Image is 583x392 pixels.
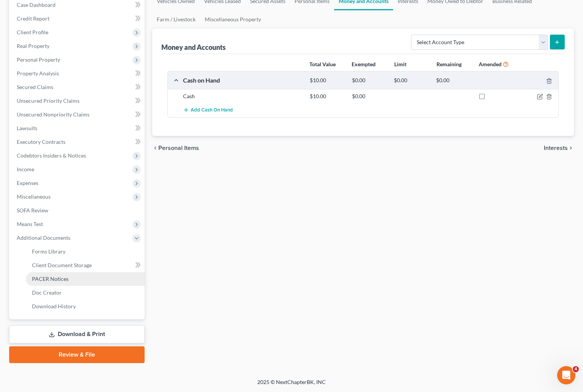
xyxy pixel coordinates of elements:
button: Emoji picker [12,249,18,255]
div: $10.00 [306,92,348,100]
button: Home [119,3,134,18]
div: James says… [6,94,146,139]
i: chevron_right [568,145,574,151]
button: go back [5,3,19,18]
button: Upload attachment [36,249,42,255]
span: Unsecured Nonpriority Claims [17,111,89,118]
span: Interests [544,145,568,151]
div: joined the conversation [33,54,130,61]
a: Review & File [9,346,145,363]
span: Real Property [17,43,49,49]
div: James says… [6,192,146,231]
span: More in the Help Center [53,33,124,40]
strong: Remaining [436,61,462,67]
a: Credit Report [11,12,145,25]
p: The team can also help [37,10,95,17]
span: Forms Library [32,248,65,255]
span: Personal Property [17,56,60,63]
a: More in the Help Center [24,27,146,46]
div: Britt says… [6,139,146,192]
span: Client Profile [17,29,48,35]
button: Add Cash on Hand [183,103,233,117]
a: Executory Contracts [11,135,145,149]
div: Hi [PERSON_NAME]! After talking with my team it looks like the issue was caused by the check box ... [6,232,125,301]
div: $0.00 [390,77,432,84]
div: James says… [6,52,146,70]
span: Download History [32,303,76,309]
div: Cash on Hand [179,76,306,84]
strong: Amended [479,61,502,67]
a: SOFA Review [11,204,145,217]
span: Personal Items [158,145,199,151]
a: Unsecured Nonpriority Claims [11,108,145,121]
img: Profile image for Operator [22,4,34,16]
span: Income [17,166,34,172]
a: Property Analysis [11,67,145,80]
span: Expenses [17,180,38,186]
div: James says… [6,70,146,94]
span: Miscellaneous [17,193,51,200]
img: Profile image for James [23,53,30,61]
div: Understood! I will double-check with my team to see if they can take a look and see if I am missi... [6,192,125,231]
div: $10.00 [306,77,348,84]
span: Property Analysis [17,70,59,76]
div: Money and Accounts [161,43,226,52]
div: Hi [PERSON_NAME]! From what I am seeing on my end, it should have. Did you receive any type of no... [6,94,125,133]
a: Miscellaneous Property [200,10,266,29]
span: Case Dashboard [17,2,56,8]
span: Credit Report [17,15,49,22]
div: Close [134,3,147,17]
i: chevron_left [152,145,158,151]
span: Means Test [17,221,43,227]
span: PACER Notices [32,276,68,282]
span: Secured Claims [17,84,53,90]
div: Hi [PERSON_NAME]! I am looking into this for you now. [12,74,119,89]
a: Unsecured Priority Claims [11,94,145,108]
iframe: Intercom live chat [557,366,575,384]
a: PACER Notices [26,272,145,286]
span: Codebtors Insiders & Notices [17,152,86,159]
a: Forms Library [26,245,145,258]
div: When I went to the court website there was a message from Pacer saying that I owed $338.00 for th... [27,139,146,186]
button: Gif picker [24,249,30,255]
span: Add Cash on Hand [191,107,233,113]
div: Cash [179,92,306,100]
span: Doc Creator [32,289,62,296]
span: 4 [573,366,579,372]
a: Secured Claims [11,80,145,94]
a: Farm / Livestock [152,10,200,29]
span: Client Document Storage [32,262,92,268]
img: Profile image for Operator [6,30,18,42]
b: [PERSON_NAME] [33,54,75,60]
button: Send a message… [131,246,143,258]
span: Executory Contracts [17,139,65,145]
a: Download History [26,300,145,313]
span: Lawsuits [17,125,37,131]
h1: Operator [37,4,64,10]
button: chevron_left Personal Items [152,145,199,151]
span: Unsecured Priority Claims [17,97,80,104]
strong: Limit [394,61,406,67]
div: Hi [PERSON_NAME]! I am looking into this for you now. [6,70,125,94]
span: SOFA Review [17,207,48,214]
strong: Total Value [309,61,336,67]
a: Lawsuits [11,121,145,135]
textarea: Message… [6,233,146,246]
div: $0.00 [432,77,475,84]
div: When I went to the court website there was a message from Pacer saying that I owed $338.00 for th... [33,144,140,181]
a: Client Document Storage [26,258,145,272]
div: James says… [6,232,146,317]
span: Additional Documents [17,234,70,241]
div: $0.00 [348,92,390,100]
button: Interests chevron_right [544,145,574,151]
a: Download & Print [9,325,145,343]
div: Hi [PERSON_NAME]! From what I am seeing on my end, it should have. Did you receive any type of no... [12,99,119,129]
div: $0.00 [348,77,390,84]
div: 2025 © NextChapterBK, INC [75,378,508,392]
a: Doc Creator [26,286,145,300]
strong: Exempted [352,61,376,67]
div: Understood! I will double-check with my team to see if they can take a look and see if I am missi... [12,196,119,226]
